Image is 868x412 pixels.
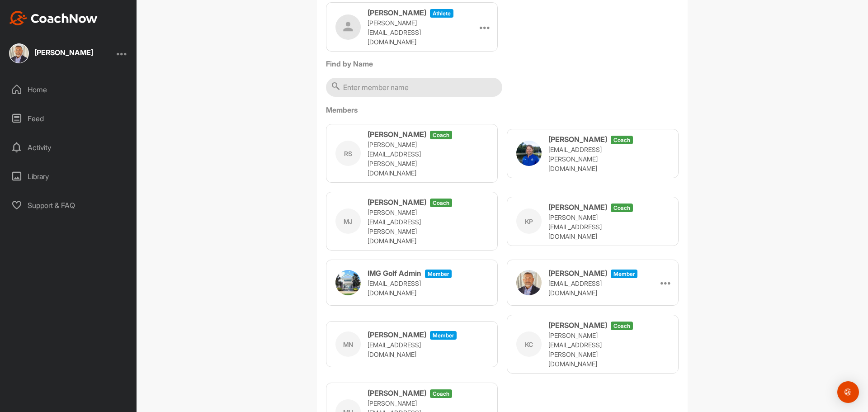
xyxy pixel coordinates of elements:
[611,204,633,212] span: coach
[430,389,452,398] span: coach
[548,279,639,298] p: [EMAIL_ADDRESS][DOMAIN_NAME]
[5,78,132,101] div: Home
[516,270,542,295] img: user
[368,208,458,246] p: [PERSON_NAME][EMAIL_ADDRESS][PERSON_NAME][DOMAIN_NAME]
[611,322,633,330] span: coach
[368,340,458,359] p: [EMAIL_ADDRESS][DOMAIN_NAME]
[548,268,607,279] h3: [PERSON_NAME]
[335,208,361,234] div: MJ
[548,145,639,173] p: [EMAIL_ADDRESS][PERSON_NAME][DOMAIN_NAME]
[326,58,679,69] label: Find by Name
[368,18,458,47] p: [PERSON_NAME][EMAIL_ADDRESS][DOMAIN_NAME]
[368,129,426,140] h3: [PERSON_NAME]
[516,331,542,357] div: KC
[516,141,542,166] img: user
[9,43,29,63] img: square_11bbf213c45446887ecf9b496c05ea31.jpg
[368,7,426,18] h3: [PERSON_NAME]
[430,199,452,207] span: coach
[368,329,426,340] h3: [PERSON_NAME]
[548,213,639,241] p: [PERSON_NAME][EMAIL_ADDRESS][DOMAIN_NAME]
[430,331,457,340] span: Member
[548,331,639,369] p: [PERSON_NAME][EMAIL_ADDRESS][PERSON_NAME][DOMAIN_NAME]
[326,78,502,97] input: Enter member name
[548,320,607,331] h3: [PERSON_NAME]
[516,208,542,234] div: KP
[430,9,453,18] span: athlete
[9,11,98,25] img: CoachNow
[368,279,458,298] p: [EMAIL_ADDRESS][DOMAIN_NAME]
[335,331,361,357] div: MN
[368,140,458,178] p: [PERSON_NAME][EMAIL_ADDRESS][PERSON_NAME][DOMAIN_NAME]
[548,134,607,145] h3: [PERSON_NAME]
[5,194,132,217] div: Support & FAQ
[837,381,859,403] div: Open Intercom Messenger
[34,49,93,56] div: [PERSON_NAME]
[430,131,452,139] span: coach
[5,165,132,188] div: Library
[326,104,679,115] label: Members
[368,388,426,398] h3: [PERSON_NAME]
[425,270,452,278] span: Member
[368,197,426,208] h3: [PERSON_NAME]
[611,270,637,278] span: Member
[548,202,607,213] h3: [PERSON_NAME]
[611,136,633,144] span: coach
[5,136,132,159] div: Activity
[368,268,421,279] h3: IMG Golf Admin
[335,141,361,166] div: RS
[335,270,361,295] img: user
[5,107,132,130] div: Feed
[335,14,361,40] img: user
